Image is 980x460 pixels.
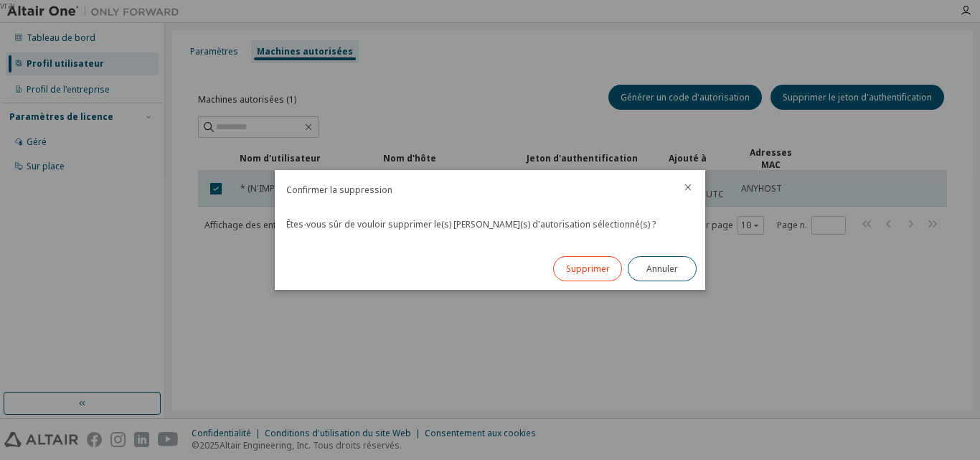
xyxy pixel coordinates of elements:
[286,218,656,230] font: Êtes-vous sûr de vouloir supprimer le(s) [PERSON_NAME](s) d'autorisation sélectionné(s) ?
[628,256,697,281] button: Annuler
[682,182,694,193] button: fermer
[566,263,610,275] font: Supprimer
[286,184,392,196] font: Confirmer la suppression
[553,256,622,281] button: Supprimer
[646,263,678,275] font: Annuler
